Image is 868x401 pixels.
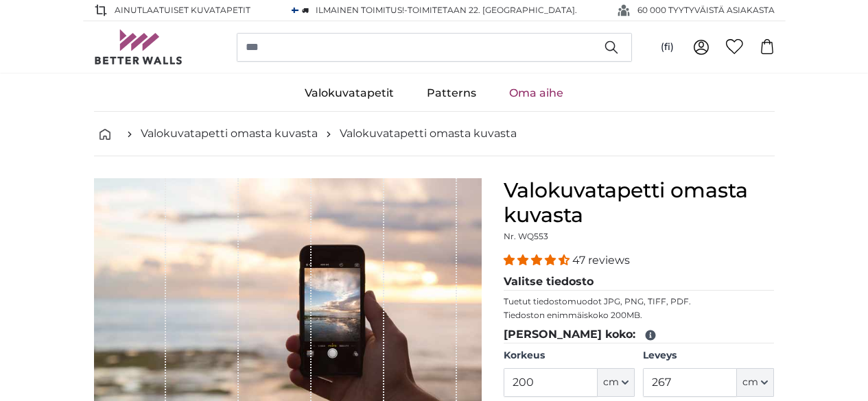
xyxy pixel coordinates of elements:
label: Leveys [643,349,774,363]
span: Nr. WQ553 [504,231,548,241]
span: 47 reviews [572,254,630,267]
a: Patterns [410,75,493,111]
a: Valokuvatapetti omasta kuvasta [340,125,517,142]
label: Korkeus [504,349,635,363]
a: Valokuvatapetit [288,75,410,111]
span: cm [742,376,758,389]
a: Oma aihe [493,75,580,111]
a: Valokuvatapetti omasta kuvasta [141,125,318,142]
span: Toimitetaan 22. [GEOGRAPHIC_DATA]. [408,5,577,15]
span: cm [603,376,619,389]
img: Suomi [292,8,298,13]
button: (fi) [650,35,685,60]
legend: [PERSON_NAME] koko: [504,326,775,343]
h1: Valokuvatapetti omasta kuvasta [504,178,775,228]
button: cm [737,368,774,397]
span: - [404,5,577,15]
nav: breadcrumbs [94,112,775,156]
img: Betterwalls [94,29,183,64]
p: Tuetut tiedostomuodot JPG, PNG, TIFF, PDF. [504,296,775,307]
span: Ilmainen toimitus! [316,5,404,15]
button: cm [598,368,635,397]
span: AINUTLAATUISET Kuvatapetit [115,4,250,16]
p: Tiedoston enimmäiskoko 200MB. [504,310,775,321]
legend: Valitse tiedosto [504,274,775,291]
span: 4.38 stars [504,254,572,267]
span: 60 000 TYYTYVÄISTÄ ASIAKASTA [637,4,775,16]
